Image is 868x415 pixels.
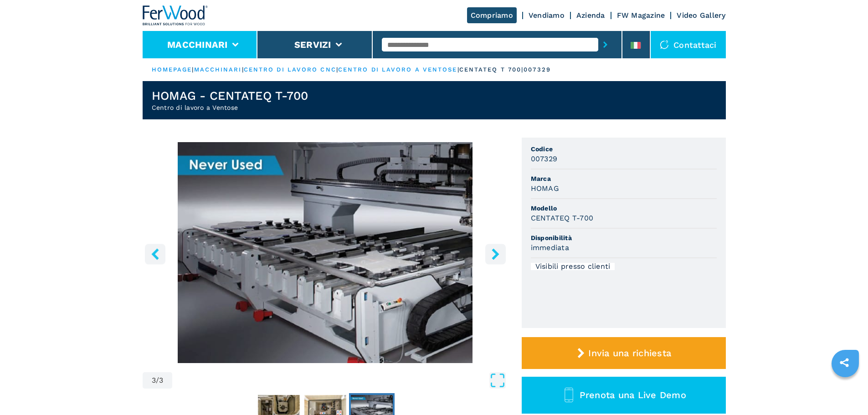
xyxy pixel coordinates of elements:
[598,34,612,55] button: submit-button
[156,377,159,384] span: /
[338,66,457,73] a: centro di lavoro a ventose
[143,5,208,26] img: Ferwood
[531,242,569,253] h3: immediata
[580,389,686,400] span: Prenota una Live Demo
[167,39,228,50] button: Macchinari
[833,351,856,374] a: sharethis
[244,66,336,73] a: centro di lavoro cnc
[529,11,565,20] a: Vendiamo
[651,31,726,58] div: Contattaci
[152,377,156,384] span: 3
[152,88,308,103] h1: HOMAG - CENTATEQ T-700
[175,372,505,389] button: Open Fullscreen
[531,263,615,270] div: Visibili presso clienti
[294,39,331,50] button: Servizi
[485,244,506,264] button: right-button
[242,66,244,73] span: |
[531,204,717,213] span: Modello
[829,374,861,408] iframe: Chat
[588,348,671,359] span: Invia una richiesta
[531,213,594,223] h3: CENTATEQ T-700
[531,174,717,183] span: Marca
[143,142,508,363] img: Centro di lavoro a Ventose HOMAG CENTATEQ T-700
[617,11,665,20] a: FW Magazine
[152,103,308,112] h2: Centro di lavoro a Ventose
[145,244,165,264] button: left-button
[459,66,524,74] p: centateq t 700 |
[143,142,508,363] div: Go to Slide 3
[660,40,669,49] img: Contattaci
[531,233,717,242] span: Disponibilità
[531,154,558,164] h3: 007329
[677,11,725,20] a: Video Gallery
[576,11,605,20] a: Azienda
[522,337,726,369] button: Invia una richiesta
[159,377,163,384] span: 3
[192,66,194,73] span: |
[531,144,717,154] span: Codice
[336,66,338,73] span: |
[524,66,551,74] p: 007329
[531,183,559,194] h3: HOMAG
[467,7,517,23] a: Compriamo
[152,66,192,73] a: HOMEPAGE
[457,66,459,73] span: |
[522,377,726,414] button: Prenota una Live Demo
[194,66,242,73] a: macchinari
